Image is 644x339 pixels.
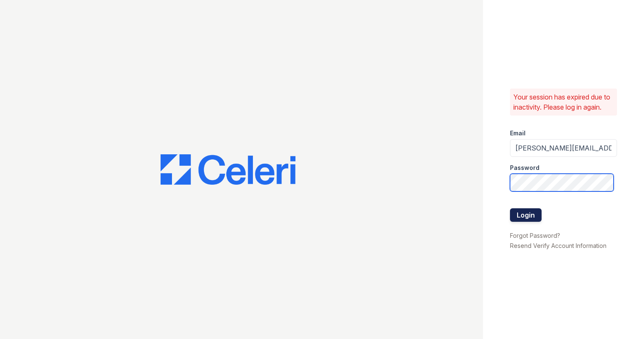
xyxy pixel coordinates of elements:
label: Password [510,164,539,172]
img: CE_Logo_Blue-a8612792a0a2168367f1c8372b55b34899dd931a85d93a1a3d3e32e68fde9ad4.png [161,154,295,185]
button: Login [510,208,542,222]
a: Forgot Password? [510,232,560,239]
a: Resend Verify Account Information [510,242,606,249]
label: Email [510,129,526,137]
p: Your session has expired due to inactivity. Please log in again. [513,92,614,112]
